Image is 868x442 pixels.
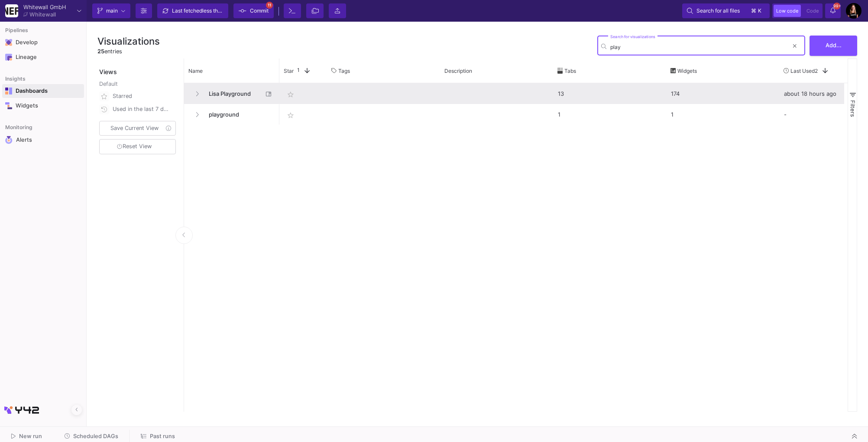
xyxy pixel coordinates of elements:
[97,47,160,55] div: entries
[284,68,294,74] span: Star
[110,125,159,131] span: Save Current View
[97,103,178,116] button: Used in the last 7 days
[117,143,152,149] span: Reset View
[826,42,842,49] span: Add...
[338,68,350,74] span: Tags
[73,433,118,439] span: Scheduled DAGs
[16,88,72,94] div: Dashboards
[97,90,178,103] button: Starred
[188,68,203,74] span: Name
[113,90,171,103] div: Starred
[5,4,18,17] img: YZ4Yr8zUCx6JYM5gIgaTIQYeTXdcwQjnYC8iZtTV.png
[776,8,798,14] span: Low code
[682,3,770,18] button: Search for all files⌘k
[16,39,29,46] div: Develop
[16,54,72,61] div: Lineage
[157,3,228,18] button: Last fetchedless than a minute ago
[97,58,179,76] div: Views
[610,44,788,50] input: Search for name, type, ...
[666,83,779,104] div: 174
[204,104,275,125] span: playground
[113,103,171,116] div: Used in the last 7 days
[553,83,666,104] div: 13
[97,48,104,55] span: 25
[758,6,761,16] span: k
[204,84,263,104] span: Lisa Playground
[564,68,576,74] span: Tabs
[553,104,666,125] div: 1
[250,4,269,17] span: Commit
[779,83,844,104] div: about 18 hours ago
[16,136,72,144] div: Alerts
[849,100,856,117] span: Filters
[106,4,118,17] span: main
[202,7,256,14] span: less than a minute ago
[2,50,84,64] a: Navigation iconLineage
[233,3,274,18] button: Commit
[5,54,12,61] img: Navigation icon
[677,68,697,74] span: Widgets
[99,80,178,90] div: Default
[790,68,815,74] span: Last Used
[846,3,862,19] img: AEdFTp7nZ4ztCxOc0F1fLoDjitdy4H6fYVyDqrX6RgwgmA=s96-c
[16,102,72,109] div: Widgets
[779,104,844,125] div: -
[833,3,840,10] span: 99+
[99,121,176,136] button: Save Current View
[279,104,844,125] div: Press SPACE to select this row.
[285,89,296,100] mat-icon: star_border
[5,39,12,46] img: Navigation icon
[5,102,12,109] img: Navigation icon
[29,12,56,17] div: Whitewall
[696,4,740,17] span: Search for all files
[2,36,84,49] mat-expansion-panel-header: Navigation iconDevelop
[825,3,841,18] button: 99+
[2,84,84,98] a: Navigation iconDashboards
[2,99,84,113] a: Navigation iconWidgets
[92,3,130,18] button: main
[810,36,857,56] button: Add...
[279,83,844,104] div: Press SPACE to select this row.
[2,133,84,147] a: Navigation iconAlerts
[5,88,12,94] img: Navigation icon
[184,83,279,104] div: Press SPACE to select this row.
[806,8,819,14] span: Code
[97,36,160,47] h3: Visualizations
[150,433,175,439] span: Past runs
[804,5,821,17] button: Code
[5,136,13,144] img: Navigation icon
[444,68,472,74] span: Description
[184,104,279,125] div: Press SPACE to select this row.
[774,5,801,17] button: Low code
[751,6,756,16] span: ⌘
[99,139,176,154] button: Reset View
[23,4,66,10] div: Whitewall GmbH
[815,68,818,74] span: 2
[294,67,300,75] span: 1
[666,104,779,125] div: 1
[19,433,42,439] span: New run
[285,110,296,120] mat-icon: star_border
[172,4,224,17] div: Last fetched
[748,6,765,16] button: ⌘k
